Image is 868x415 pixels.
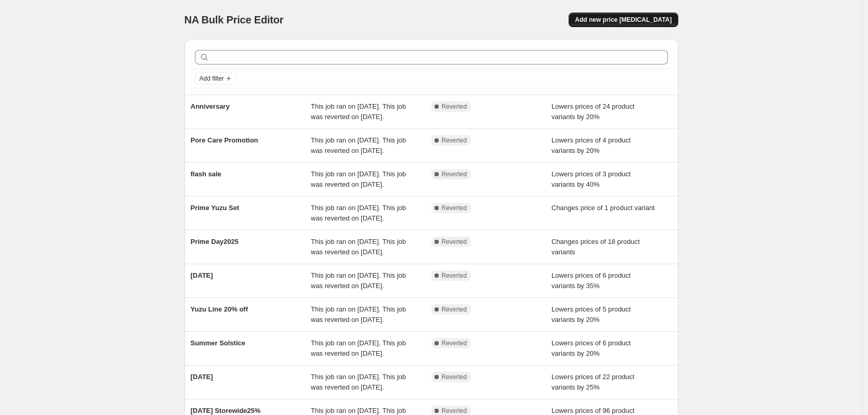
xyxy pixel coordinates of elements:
[191,136,258,144] span: Pore Care Promotion
[191,305,248,313] span: Yuzu Line 20% off
[551,339,630,357] span: Lowers prices of 6 product variants by 20%
[191,102,230,110] span: Anniversary
[191,238,239,245] span: Prime Day2025
[551,305,630,323] span: Lowers prices of 5 product variants by 20%
[191,271,213,279] span: [DATE]
[311,373,406,391] span: This job ran on [DATE]. This job was reverted on [DATE].
[191,170,221,178] span: flash sale
[551,204,655,212] span: Changes price of 1 product variant
[311,136,406,154] span: This job ran on [DATE]. This job was reverted on [DATE].
[551,373,635,391] span: Lowers prices of 22 product variants by 25%
[551,136,630,154] span: Lowers prices of 4 product variants by 20%
[442,136,467,145] span: Reverted
[442,373,467,381] span: Reverted
[191,339,246,347] span: Summer Solstice
[311,271,406,290] span: This job ran on [DATE]. This job was reverted on [DATE].
[311,102,406,121] span: This job ran on [DATE]. This job was reverted on [DATE].
[311,339,406,357] span: This job ran on [DATE]. This job was reverted on [DATE].
[442,407,467,415] span: Reverted
[442,339,467,347] span: Reverted
[575,16,672,24] span: Add new price [MEDICAL_DATA]
[191,407,261,414] span: [DATE] Storewide25%
[551,102,635,121] span: Lowers prices of 24 product variants by 20%
[311,238,406,256] span: This job ran on [DATE]. This job was reverted on [DATE].
[569,12,678,27] button: Add new price [MEDICAL_DATA]
[191,373,213,381] span: [DATE]
[442,271,467,280] span: Reverted
[311,305,406,323] span: This job ran on [DATE]. This job was reverted on [DATE].
[191,204,240,212] span: Prime Yuzu Set
[551,238,640,256] span: Changes prices of 18 product variants
[185,14,284,25] span: NA Bulk Price Editor
[551,170,630,188] span: Lowers prices of 3 product variants by 40%
[551,271,630,290] span: Lowers prices of 6 product variants by 35%
[311,204,406,222] span: This job ran on [DATE]. This job was reverted on [DATE].
[442,170,467,178] span: Reverted
[442,305,467,314] span: Reverted
[442,204,467,212] span: Reverted
[200,74,224,83] span: Add filter
[195,72,236,85] button: Add filter
[442,238,467,246] span: Reverted
[311,170,406,188] span: This job ran on [DATE]. This job was reverted on [DATE].
[442,102,467,111] span: Reverted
